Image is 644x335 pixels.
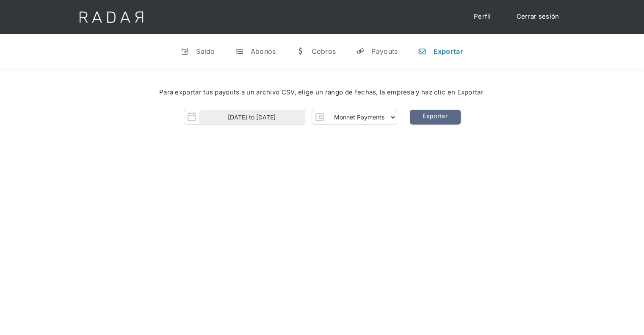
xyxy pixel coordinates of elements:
[296,47,304,55] div: w
[311,47,336,55] div: Cobros
[235,47,244,55] div: t
[433,47,463,55] div: Exportar
[418,47,426,55] div: n
[251,47,276,55] div: Abonos
[371,47,398,55] div: Payouts
[356,47,365,55] div: y
[196,47,215,55] div: Saldo
[508,8,568,25] a: Cerrar sesión
[25,88,619,97] div: Para exportar tus payouts a un archivo CSV, elige un rango de fechas, la empresa y haz clic en Ex...
[181,47,189,55] div: v
[465,8,500,25] a: Perfil
[184,110,397,125] form: Form
[410,110,461,125] a: Exportar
